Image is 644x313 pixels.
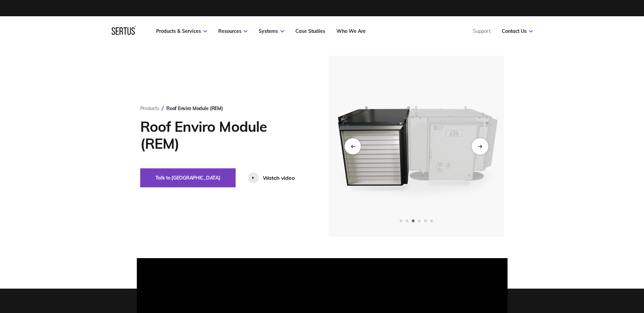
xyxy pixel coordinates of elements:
div: Previous slide [345,138,361,154]
span: Go to slide 5 [424,220,427,222]
button: Talk to [GEOGRAPHIC_DATA] [140,168,236,187]
a: Systems [259,28,284,34]
a: Resources [218,28,247,34]
a: Who We Are [336,28,366,34]
span: Go to slide 4 [418,220,421,222]
a: Contact Us [502,28,533,34]
div: Watch video [263,174,295,181]
span: Go to slide 6 [430,220,433,222]
div: Next slide [472,138,488,154]
a: Products [140,105,159,111]
span: Go to slide 2 [406,220,408,222]
a: Support [473,28,491,34]
span: Go to slide 1 [400,220,402,222]
a: Products & Services [156,28,207,34]
h1: Roof Enviro Module (REM) [140,118,308,152]
a: Case Studies [295,28,325,34]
